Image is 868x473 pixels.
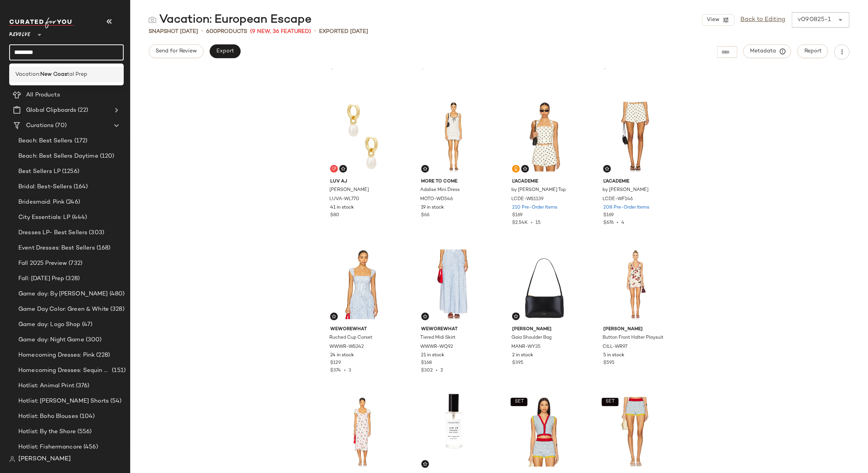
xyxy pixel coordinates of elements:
span: • [314,27,316,36]
span: Beach: Best Sellers Daytime [18,152,98,161]
span: Hotlist: By the Shore [18,427,76,436]
span: Beach: Best Sellers [18,137,73,145]
span: L'Academie [512,178,577,185]
img: CILL-WR97_V1.jpg [597,246,674,323]
img: svg%3e [514,166,518,171]
span: (300) [84,336,102,344]
span: Dresses LP- Best Sellers [18,228,87,237]
span: Curations [26,121,54,130]
span: Fall 2025 Preview [18,259,67,268]
span: All Products [26,91,60,99]
span: Global Clipboards [26,106,76,115]
span: (556) [76,427,92,436]
img: svg%3e [605,166,609,171]
span: WWWR-WS242 [329,344,364,351]
span: Game Day Color: Green & White [18,305,109,314]
button: Report [798,44,828,58]
span: Event Dresses: Best Sellers [18,244,95,253]
span: Button Front Halter Playsuit [603,334,663,341]
span: [PERSON_NAME] [603,326,668,333]
span: Hotlist: Fishermancore [18,443,82,452]
span: Game day: Logo Shop [18,320,80,329]
span: Best Sellers LP [18,167,61,176]
span: Send for Review [155,48,197,54]
span: WeWoreWhat [330,326,395,333]
span: (376) [74,382,90,390]
span: (151) [110,366,126,375]
span: Luv AJ [330,178,395,185]
span: [PERSON_NAME] [329,187,369,194]
button: SET [602,398,619,406]
span: $595 [603,360,614,367]
span: (22) [76,106,88,115]
span: 208 Pre-Order Items [603,204,649,211]
span: (120) [98,152,115,161]
span: Game day: By [PERSON_NAME] [18,290,108,298]
img: MANR-WY35_V1.jpg [506,246,583,323]
img: WWWR-WQ92_V1.jpg [415,246,492,323]
img: MYBR-WO2_V1.jpg [506,393,583,471]
span: SET [605,400,615,405]
span: 210 Pre-Order Items [512,204,557,211]
span: $374 [330,368,341,373]
span: (164) [72,183,88,191]
span: [PERSON_NAME] [512,326,577,333]
span: $80 [330,212,339,219]
span: Export [216,48,234,54]
img: svg%3e [514,314,518,319]
button: Export [210,44,241,58]
img: svg%3e [341,166,346,171]
span: Adalise Mini Dress [421,187,460,194]
span: 4 [621,220,624,225]
span: $168 [421,360,432,367]
span: View [706,17,719,23]
span: Homecoming Dresses: Pink [18,351,95,360]
span: (228) [95,351,110,360]
p: Exported [DATE] [319,28,368,36]
span: Vacation: [15,70,40,78]
button: View [702,14,734,26]
span: $2.54K [512,220,528,225]
span: 24 in stock [330,352,354,359]
div: v090825-1 [798,15,831,24]
span: LUVA-WL770 [329,196,359,203]
span: (104) [78,412,95,421]
button: Send for Review [149,44,203,58]
img: svg%3e [523,166,527,171]
img: LCDE-WF146_V1.jpg [597,98,674,175]
img: LUVA-WL770_V1.jpg [324,98,401,175]
span: Ruched Cup Corset [329,334,372,341]
span: Revolve [9,26,30,40]
span: Fall: [DATE] Prep [18,274,64,283]
span: MORE TO COME [421,178,486,185]
span: (9 New, 36 Featured) [250,28,311,36]
span: • [341,368,349,373]
img: MYBR-WF9_V1.jpg [597,393,674,471]
span: Report [804,48,822,54]
span: 3 [349,368,351,373]
span: Hotlist: Animal Print [18,382,74,390]
span: 2 [441,368,444,373]
span: $169 [512,212,522,219]
span: (54) [109,397,122,406]
img: WWWR-WS242_V1.jpg [324,246,401,323]
span: LCDE-WS1139 [511,196,544,203]
span: MOTO-WD546 [421,196,453,203]
span: 21 in stock [421,352,445,359]
span: LCDE-WF146 [603,196,633,203]
span: 2 in stock [512,352,533,359]
span: Hotlist: Boho Blouses [18,412,78,421]
span: 600 [206,29,217,34]
img: svg%3e [423,166,427,171]
span: Bridesmaid: Pink [18,198,64,207]
img: FRGO-WU17_V1.jpg [415,393,492,471]
span: Homecoming Dresses: Sequin + Shine [18,366,110,375]
span: Game day: Night Game [18,336,84,344]
span: (732) [67,259,82,268]
button: Metadata [744,44,791,58]
b: New Coas [40,70,67,78]
span: CILL-WR97 [603,344,627,351]
span: (328) [64,274,80,283]
button: SET [511,398,527,406]
img: MOTO-WD546_V1.jpg [415,98,492,175]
